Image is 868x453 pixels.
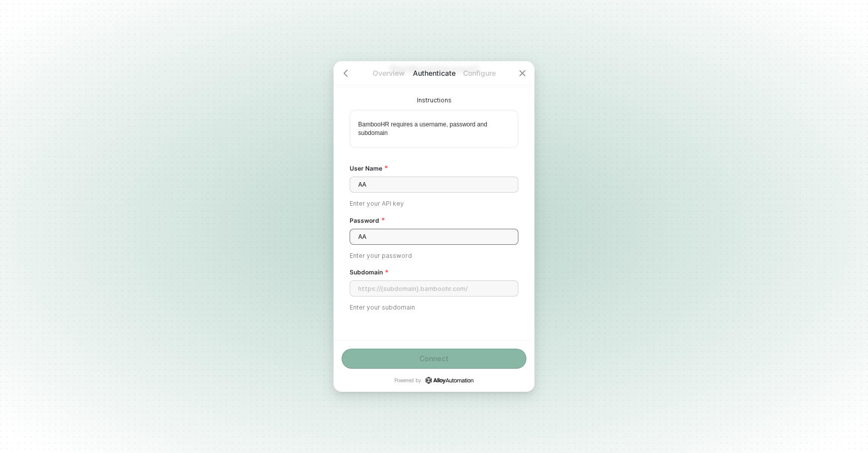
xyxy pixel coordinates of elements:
button: Connect [342,349,526,369]
span: icon-arrow-left [342,69,350,77]
p: Overview [366,68,411,78]
div: Enter your API key [350,200,518,208]
a: icon-success [425,377,474,384]
p: Configure [457,68,502,78]
p: BambooHR requires a username, password and subdomain [358,120,510,137]
div: Instructions [350,96,518,105]
label: Subdomain [350,268,518,276]
div: Enter your subdomain [350,304,518,312]
p: Authenticate [411,68,457,78]
label: User Name [350,164,518,173]
p: Powered by [394,377,474,384]
div: Enter your password [350,252,518,260]
input: Subdomain [350,280,518,296]
input: Password [350,229,518,245]
span: icon-close [518,69,526,77]
input: User Name [350,177,518,193]
label: Password [350,216,518,225]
